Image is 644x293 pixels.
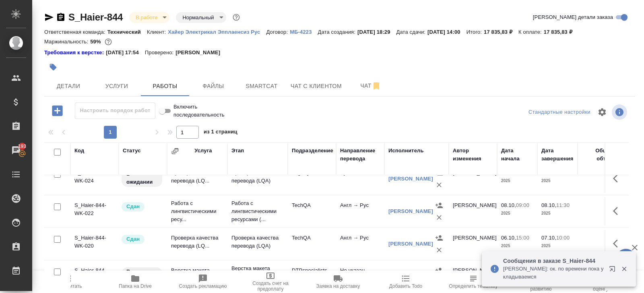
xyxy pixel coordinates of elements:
[318,29,357,35] p: Дата создания:
[453,147,493,163] div: Автор изменения
[388,241,433,247] a: [PERSON_NAME]
[336,230,384,258] td: Англ → Рус
[167,195,227,227] td: Работа с лингвистическими ресу...
[616,265,632,273] button: Закрыть
[616,249,636,269] button: 🙏
[2,140,30,160] a: 193
[168,29,266,35] p: Хайер Электрикал Эпплаенсиз Рус
[541,202,556,208] p: 08.10,
[101,270,169,293] button: Папка на Drive
[121,234,163,245] div: Менеджер проверил работу исполнителя, передает ее на следующий этап
[266,29,290,35] p: Договор:
[336,262,384,291] td: Не указан
[484,29,518,35] p: 17 835,83 ₽
[74,147,84,155] div: Код
[501,242,533,250] p: 2025
[533,13,613,21] span: [PERSON_NAME] детали заказа
[167,165,227,193] td: Проверка качества перевода (LQ...
[389,283,422,289] span: Добавить Todo
[171,147,179,155] button: Сгруппировать
[106,49,145,57] p: [DATE] 17:54
[582,147,614,163] div: Общий объем
[466,29,484,35] p: Итого:
[291,81,342,91] span: Чат с клиентом
[56,12,66,22] button: Скопировать ссылку
[427,29,466,35] p: [DATE] 14:00
[316,283,360,289] span: Заявка на доставку
[194,81,233,91] span: Файлы
[121,201,163,212] div: Менеджер проверил работу исполнителя, передает ее на следующий этап
[242,81,281,91] span: Smartcat
[541,177,574,185] p: 2025
[288,197,336,225] td: TechQA
[231,199,284,223] p: Работа с лингвистическими ресурсами (...
[501,209,533,217] p: 2025
[44,49,106,57] a: Требования к верстке:
[541,235,556,241] p: 07.10,
[107,29,147,35] p: Технический
[145,49,176,57] p: Проверено:
[68,12,123,23] a: S_Haier-844
[541,242,574,250] p: 2025
[433,199,445,211] button: Назначить
[516,202,529,208] p: 09:00
[70,165,119,193] td: S_Haier-844-WK-024
[501,177,533,185] p: 2025
[146,81,184,91] span: Работы
[518,29,544,35] p: К оплате:
[126,235,140,243] p: Сдан
[501,235,516,241] p: 06.10,
[231,264,284,289] p: Верстка макета средней сложности ([GEOGRAPHIC_DATA]...
[231,12,242,23] button: Доп статусы указывают на важность/срочность заказа
[388,147,424,155] div: Исполнитель
[46,102,68,119] button: Добавить работу
[290,29,318,35] p: МБ-4223
[582,209,614,217] p: час
[336,197,384,225] td: Англ → Рус
[173,103,232,119] span: Включить последовательность
[503,257,604,265] p: Сообщения в заказе S_Haier-844
[556,235,570,241] p: 10:00
[13,142,31,150] span: 193
[176,12,226,23] div: В работе
[503,265,604,281] p: [PERSON_NAME]: ок. по времени пока укладываемся
[49,81,88,91] span: Детали
[304,270,372,293] button: Заявка на доставку
[147,29,168,35] p: Клиент:
[336,165,384,193] td: Рус → Каз
[351,81,390,91] span: Чат
[103,37,114,47] button: 6147.16 RUB;
[449,165,497,193] td: [PERSON_NAME]
[168,28,266,35] a: Хайер Электрикал Эпплаенсиз Рус
[433,211,445,223] button: Удалить
[396,29,427,35] p: Дата сдачи:
[70,262,119,291] td: S_Haier-844-WK-015
[449,262,497,291] td: [PERSON_NAME]
[97,81,136,91] span: Услуги
[516,235,529,241] p: 15:00
[119,283,152,289] span: Папка на Drive
[169,270,237,293] button: Создать рекламацию
[433,244,445,256] button: Удалить
[126,170,157,186] p: В ожидании
[582,177,614,185] p: час
[44,29,107,35] p: Ответственная команда:
[541,147,574,163] div: Дата завершения
[582,242,614,250] p: час
[44,58,62,76] button: Добавить тэг
[449,230,497,258] td: [PERSON_NAME]
[231,234,284,250] p: Проверка качества перевода (LQA)
[604,261,623,280] button: Открыть в новой вкладке
[34,270,101,293] button: Пересчитать
[133,14,160,21] button: В работе
[126,268,157,284] p: В ожидании
[433,264,445,277] button: Назначить
[433,232,445,244] button: Назначить
[292,147,333,155] div: Подразделение
[608,234,627,253] button: Здесь прячутся важные кнопки
[70,197,119,225] td: S_Haier-844-WK-022
[612,104,629,120] span: Посмотреть информацию
[231,169,284,185] p: Проверка качества перевода (LQA)
[608,169,627,188] button: Здесь прячутся важные кнопки
[121,266,163,285] div: Исполнитель назначен, приступать к работе пока рано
